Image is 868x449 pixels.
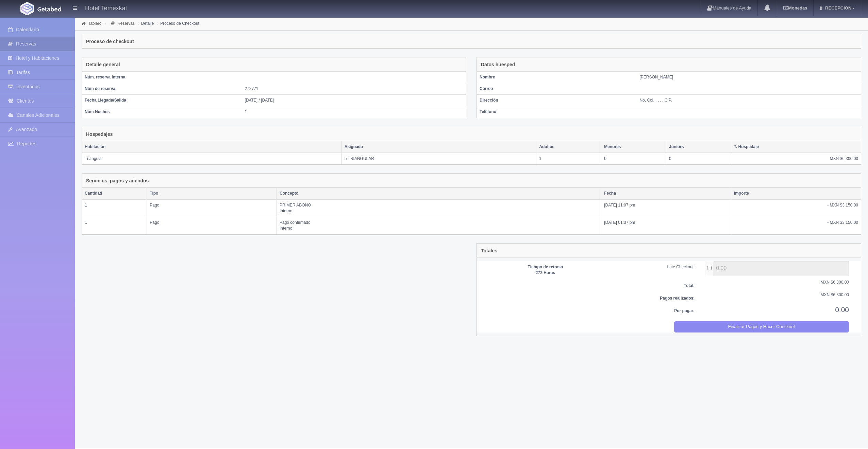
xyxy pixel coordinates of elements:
td: Pago confirmado Interno [277,217,601,234]
img: Getabed [37,6,61,12]
th: Concepto [277,188,601,199]
b: Total: [684,283,695,288]
th: Núm Noches [82,106,242,118]
button: Finalizar Pagos y Hacer Checkout [674,321,849,333]
td: [DATE] / [DATE] [242,95,466,106]
th: Asignada [341,141,536,153]
td: 272771 [242,83,466,95]
td: Pago [147,199,277,217]
td: [PERSON_NAME] [637,72,861,83]
div: MXN $6,300.00 [700,280,854,285]
h4: Hotel Temexkal [85,3,127,12]
td: [DATE] 01:37 pm [601,217,731,234]
b: Pagos realizados: [660,296,695,301]
b: Por pagar: [674,308,695,313]
span: RECEPCION [823,5,851,11]
th: Tipo [147,188,277,199]
td: [DATE] 11:07 pm [601,199,731,217]
h4: Datos huesped [481,62,515,67]
td: 1 [82,199,147,217]
div: Late Checkout: [607,264,700,270]
td: PRIMER ABONO Interno [277,199,601,217]
th: Teléfono [477,106,637,118]
b: Tiempo de retraso 272 Horas [528,265,563,275]
a: Reservas [117,21,135,26]
h4: Servicios, pagos y adendos [86,178,149,183]
td: Pago [147,217,277,234]
input: ... [707,266,712,270]
td: 1 [536,153,601,164]
th: Núm. reserva interna [82,72,242,83]
li: Detalle [136,20,155,26]
td: - MXN $3,150.00 [731,199,861,217]
td: - MXN $3,150.00 [731,217,861,234]
th: Nombre [477,72,637,83]
td: 1 [82,217,147,234]
th: Fecha [601,188,731,199]
th: Importe [731,188,861,199]
td: 0 [666,153,731,164]
h4: Proceso de checkout [86,39,134,44]
th: Adultos [536,141,601,153]
th: Cantidad [82,188,147,199]
th: T. Hospedaje [731,141,861,153]
h4: Hospedajes [86,132,113,137]
h4: Totales [481,248,497,253]
th: Fecha Llegada/Salida [82,95,242,106]
td: 0 [601,153,666,164]
th: Menores [601,141,666,153]
td: MXN $6,300.00 [731,153,861,164]
h4: Detalle general [86,62,120,67]
th: Habitación [82,141,341,153]
a: Tablero [88,21,101,26]
th: Juniors [666,141,731,153]
img: Getabed [20,2,34,15]
b: Monedas [783,5,807,11]
th: Núm de reserva [82,83,242,95]
th: Dirección [477,95,637,106]
input: ... [714,261,849,276]
td: No, Col. , , , , C.P. [637,95,861,106]
li: Proceso de Checkout [155,20,201,26]
div: MXN $6,300.00 [700,292,854,298]
div: 0.00 [700,305,854,315]
td: 5 TRIANGULAR [341,153,536,164]
th: Correo [477,83,637,95]
td: 1 [242,106,466,118]
td: Triangular [82,153,341,164]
